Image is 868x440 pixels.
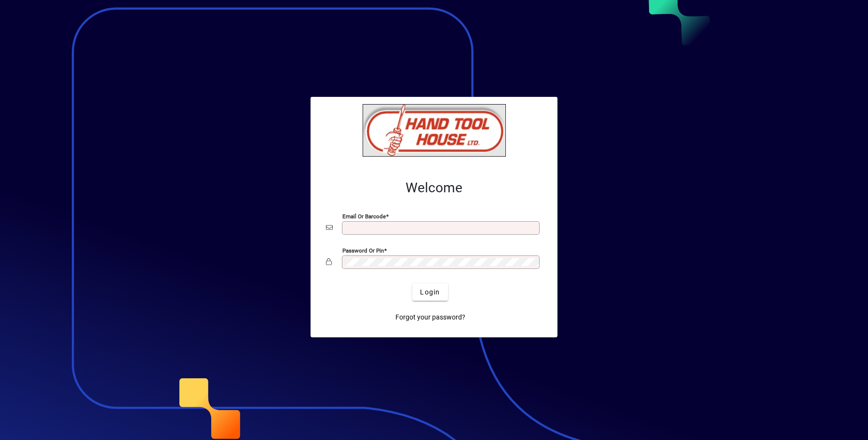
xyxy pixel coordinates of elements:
[342,213,386,220] mat-label: Email or Barcode
[392,308,469,326] a: Forgot your password?
[395,312,465,322] span: Forgot your password?
[420,287,440,297] span: Login
[326,180,542,196] h2: Welcome
[412,283,448,301] button: Login
[342,247,384,254] mat-label: Password or Pin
